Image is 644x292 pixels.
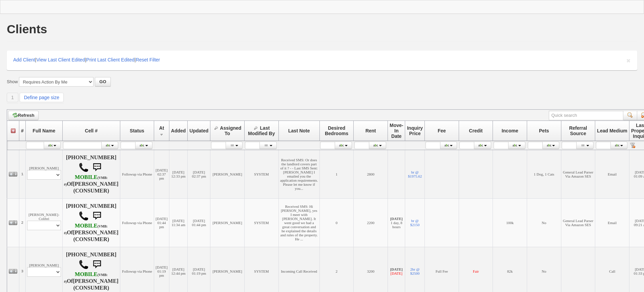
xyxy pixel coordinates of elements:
[19,150,26,199] td: 1
[493,199,527,247] td: 100k
[75,271,98,277] font: MOBILE
[79,211,89,221] img: call.png
[220,125,241,136] span: Assigned To
[278,150,319,199] td: Received SMS: Or does the landlord covers part of it ? - - Last SMS Sent: [PERSON_NAME] I emailed...
[319,199,354,247] td: 0
[188,150,210,199] td: [DATE] 02:37 pm
[527,199,561,247] td: No
[527,150,561,199] td: 1 Dog, 1 Cats
[73,181,119,187] b: [PERSON_NAME]
[25,199,62,247] td: [PERSON_NAME]-Colibri
[188,199,210,247] td: [DATE] 01:44 pm
[410,267,420,275] a: 2br @ $2500
[154,199,169,247] td: [DATE] 01:44 pm
[79,162,89,172] img: call.png
[25,150,62,199] td: [PERSON_NAME]
[354,150,388,199] td: 2800
[410,219,420,227] a: br @ $2150
[210,150,245,199] td: [PERSON_NAME]
[210,199,245,247] td: [PERSON_NAME]
[85,128,98,133] span: Cell #
[390,123,403,139] span: Move-In Date
[73,230,119,236] b: [PERSON_NAME]
[561,199,595,247] td: General Lead Parser Via Amazon SES
[64,203,119,242] h4: [PHONE_NUMBER] Of (CONSUMER)
[19,199,26,247] td: 2
[630,143,635,148] a: Reset filter row
[569,125,587,136] span: Referral Source
[595,199,629,247] td: Email
[248,125,275,136] span: Last Modified By
[390,267,403,271] b: [DATE]
[159,125,164,131] span: At
[171,128,186,133] span: Added
[13,57,35,62] a: Add Client
[73,278,119,284] b: [PERSON_NAME]
[36,57,85,62] a: View Last Client Edited
[75,223,98,229] font: MOBILE
[86,57,134,62] a: Print Last Client Edited
[595,150,629,199] td: Email
[597,128,627,133] span: Lead Medium
[189,128,208,133] span: Updated
[288,128,310,133] span: Last Note
[469,128,482,133] span: Credit
[90,209,104,223] img: sms.png
[366,128,376,133] span: Rent
[130,128,144,133] span: Status
[390,217,403,221] b: [DATE]
[90,161,104,174] img: sms.png
[20,93,64,102] a: Define page size
[64,223,108,236] b: T-Mobile USA, Inc.
[7,79,18,85] label: Show
[33,128,55,133] span: Full Name
[75,174,98,180] font: MOBILE
[154,150,169,199] td: [DATE] 02:37 pm
[354,199,388,247] td: 2200
[502,128,518,133] span: Income
[120,199,154,247] td: Followup via Phone
[79,259,89,270] img: call.png
[19,121,26,141] th: #
[244,199,278,247] td: SYSTEM
[64,154,119,194] h4: [PHONE_NUMBER] Of (CONSUMER)
[473,269,479,273] font: Fair
[319,150,354,199] td: 1
[136,57,160,62] a: Reset Filter
[408,170,422,178] a: br @ $1975.62
[407,125,423,136] span: Inquiry Price
[278,199,319,247] td: Received SMS: Hi [PERSON_NAME], yes I meet with [PERSON_NAME]. It went good we had a great conver...
[64,174,108,187] b: T-Mobile USA, Inc.
[7,51,637,70] div: | | |
[7,23,47,35] h1: Clients
[391,271,402,275] font: [DATE]
[169,150,188,199] td: [DATE] 12:33 pm
[325,125,348,136] span: Desired Bedrooms
[64,252,119,291] h4: [PHONE_NUMBER] Of (CONSUMER)
[549,111,623,120] input: Quick search
[438,128,446,133] span: Fee
[169,199,188,247] td: [DATE] 11:34 am
[561,150,595,199] td: General Lead Parser Via Amazon SES
[8,111,39,120] a: Refresh
[120,150,154,199] td: Followup via Phone
[388,199,405,247] td: 1 day, 8 hours
[95,77,110,87] button: GO
[7,93,18,102] a: 1
[90,258,104,271] img: sms.png
[539,128,549,133] span: Pets
[244,150,278,199] td: SYSTEM
[64,271,108,284] b: T-Mobile USA, Inc.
